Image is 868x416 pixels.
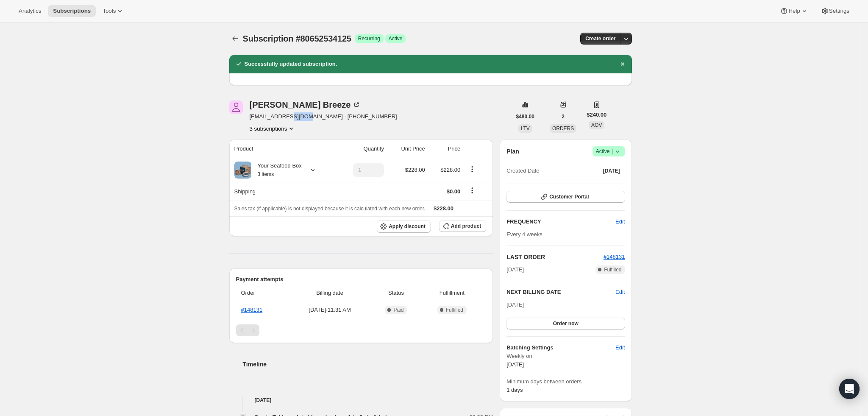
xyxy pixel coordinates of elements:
[506,343,615,352] h6: Batching Settings
[229,33,241,45] button: Subscriptions
[48,5,96,17] button: Subscriptions
[604,254,625,260] a: #148131
[604,253,625,261] button: #148131
[103,8,116,14] span: Tools
[229,101,243,114] span: Kelley Breeze
[521,126,530,131] span: LTV
[251,162,302,179] div: Your Seafood Box
[229,140,336,158] th: Product
[290,289,370,297] span: Billing date
[451,223,481,229] span: Add product
[243,34,351,43] span: Subscription #80652534125
[428,140,463,158] th: Price
[243,360,493,369] h2: Timeline
[615,343,625,352] span: Edit
[439,220,486,232] button: Add product
[585,35,615,42] span: Create order
[516,113,534,120] span: $480.00
[250,124,296,133] button: Product actions
[506,167,539,175] span: Created Date
[405,167,425,173] span: $228.00
[506,147,519,156] h2: Plan
[387,140,428,158] th: Unit Price
[596,147,622,156] span: Active
[506,253,604,261] h2: LAST ORDER
[465,165,479,174] button: Product actions
[245,60,337,68] h2: Successfully updated subscription.
[506,265,524,274] span: [DATE]
[506,231,542,237] span: Every 4 weeks
[556,111,570,123] button: 2
[553,320,579,327] span: Order now
[775,5,813,17] button: Help
[580,33,620,45] button: Create order
[447,188,461,195] span: $0.00
[815,5,854,17] button: Settings
[506,318,625,329] button: Order now
[506,361,524,368] span: [DATE]
[19,8,41,14] span: Analytics
[434,205,453,212] span: $228.00
[603,168,620,174] span: [DATE]
[377,220,431,233] button: Apply discount
[389,35,403,42] span: Active
[250,112,397,121] span: [EMAIL_ADDRESS][DOMAIN_NAME] · [PHONE_NUMBER]
[617,58,629,70] button: Dismiss notification
[506,288,615,296] h2: NEXT BILLING DATE
[615,288,625,296] button: Edit
[14,5,46,17] button: Analytics
[615,218,625,226] span: Edit
[506,302,524,308] span: [DATE]
[389,223,426,230] span: Apply discount
[241,307,263,313] a: #148131
[506,218,615,226] h2: FREQUENCY
[506,352,625,360] span: Weekly on
[290,306,370,314] span: [DATE] · 11:31 AM
[336,140,387,158] th: Quantity
[552,126,574,131] span: ORDERS
[591,122,602,128] span: AOV
[465,186,479,195] button: Shipping actions
[506,387,523,393] span: 1 days
[562,113,565,120] span: 2
[549,193,589,200] span: Customer Portal
[236,284,288,302] th: Order
[234,162,251,179] img: product img
[610,341,630,355] button: Edit
[393,307,403,313] span: Paid
[604,266,621,273] span: Fulfilled
[839,379,860,399] div: Open Intercom Messenger
[511,111,540,123] button: $480.00
[236,275,487,284] h2: Payment attempts
[440,167,460,173] span: $228.00
[258,171,274,177] small: 3 items
[506,377,625,386] span: Minimum days between orders
[610,215,630,229] button: Edit
[506,191,625,203] button: Customer Portal
[446,307,463,313] span: Fulfilled
[97,5,129,17] button: Tools
[598,165,625,177] button: [DATE]
[788,8,800,14] span: Help
[229,182,336,201] th: Shipping
[53,8,91,14] span: Subscriptions
[423,289,481,297] span: Fulfillment
[250,101,361,109] div: [PERSON_NAME] Breeze
[374,289,417,297] span: Status
[229,396,493,405] h4: [DATE]
[358,35,380,42] span: Recurring
[829,8,849,14] span: Settings
[236,324,487,336] nav: Pagination
[234,206,426,212] span: Sales tax (if applicable) is not displayed because it is calculated with each new order.
[587,111,606,119] span: $240.00
[612,148,613,155] span: |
